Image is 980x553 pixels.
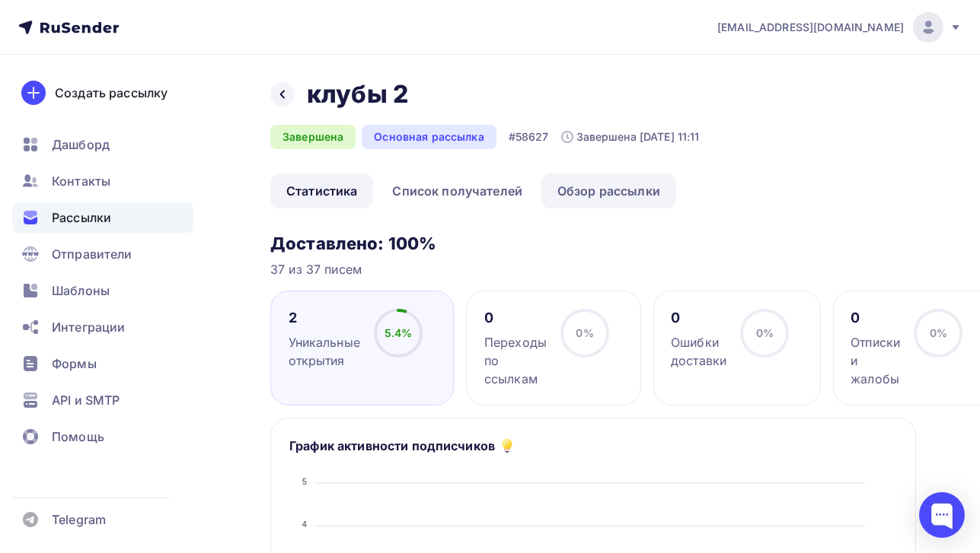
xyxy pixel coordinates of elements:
a: [EMAIL_ADDRESS][DOMAIN_NAME] [717,12,962,43]
span: [EMAIL_ADDRESS][DOMAIN_NAME] [717,20,904,35]
div: Уникальные открытия [289,333,360,370]
div: Переходы по ссылкам [484,333,547,388]
div: Основная рассылка [362,125,496,149]
div: 0 [671,309,726,327]
span: 0% [930,326,947,339]
div: Создать рассылку [55,84,168,102]
a: Отправители [12,239,193,269]
span: 5.4% [385,326,413,339]
span: Интеграции [52,318,125,336]
div: 2 [289,309,360,327]
a: Список получателей [376,173,538,208]
div: Завершена [270,125,356,149]
div: Завершена [DATE] 11:11 [561,129,700,145]
div: 0 [484,309,547,327]
h5: График активности подписчиков [289,437,495,455]
h2: клубы 2 [307,79,408,110]
span: Контакты [52,172,110,190]
div: #58627 [509,129,549,145]
a: Статистика [270,173,373,208]
div: Отписки и жалобы [851,333,900,388]
h3: Доставлено: 100% [270,233,916,254]
span: Помощь [52,427,104,446]
span: Telegram [52,510,106,529]
span: 0% [576,326,593,339]
span: Формы [52,354,97,373]
a: Рассылки [12,202,193,233]
span: Шаблоны [52,281,110,300]
div: 37 из 37 писем [270,260,916,278]
span: Дашборд [52,135,110,154]
span: Отправители [52,245,132,263]
a: Обзор рассылки [541,173,676,208]
span: Рассылки [52,208,111,227]
a: Шаблоны [12,275,193,306]
span: API и SMTP [52,391,120,409]
div: Ошибки доставки [671,333,726,370]
a: Дашборд [12,129,193,160]
span: 0% [756,326,774,339]
a: Формы [12,348,193,379]
tspan: 5 [302,477,307,486]
tspan: 4 [302,520,307,529]
div: 0 [851,309,900,327]
a: Контакты [12,166,193,196]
